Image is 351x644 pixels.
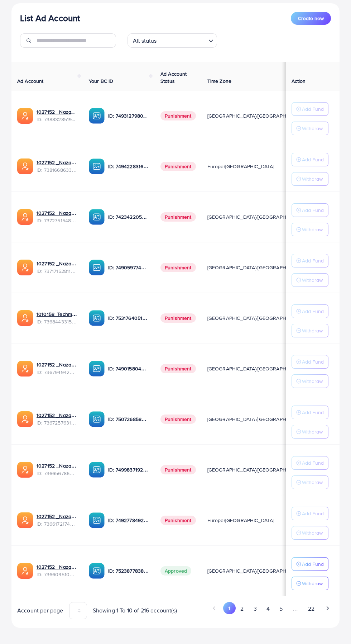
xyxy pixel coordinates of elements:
[302,579,323,588] p: Withdraw
[128,33,217,48] div: Search for option
[302,105,324,113] p: Add Fund
[292,557,328,571] button: Add Fund
[37,369,77,376] span: ID: 7367949428067450896
[207,314,307,322] span: [GEOGRAPHIC_DATA]/[GEOGRAPHIC_DATA]
[37,166,77,174] span: ID: 7381668633665093648
[37,419,77,426] span: ID: 7367257631523782657
[108,364,149,373] p: ID: 7490158040596217873
[37,571,77,578] span: ID: 7366095105679261697
[17,512,33,528] img: ic-ads-acc.e4c84228.svg
[37,462,77,477] div: <span class='underline'>1027152 _Nazaagency_0051</span></br>7366567860828749825
[223,602,236,614] button: Go to page 1
[37,311,77,325] div: <span class='underline'>1010158_Techmanistan pk acc_1715599413927</span></br>7368443315504726017
[131,35,158,46] span: All status
[37,470,77,477] span: ID: 7366567860828749825
[108,314,149,322] p: ID: 7531764051207716871
[89,77,114,85] span: Your BC ID
[37,159,77,174] div: <span class='underline'>1027152 _Nazaagency_023</span></br>7381668633665093648
[37,209,77,224] div: <span class='underline'>1027152 _Nazaagency_007</span></br>7372751548805726224
[89,411,105,427] img: ic-ba-acc.ded83a64.svg
[37,462,77,469] a: 1027152 _Nazaagency_0051
[236,602,249,615] button: Go to page 2
[302,326,323,335] p: Withdraw
[160,212,196,222] span: Punishment
[17,209,33,225] img: ic-ads-acc.e4c84228.svg
[37,209,77,217] a: 1027152 _Nazaagency_007
[292,425,328,439] button: Withdraw
[274,602,287,615] button: Go to page 5
[108,112,149,120] p: ID: 7493127980932333584
[302,529,323,537] p: Withdraw
[292,153,328,166] button: Add Fund
[207,77,231,85] span: Time Zone
[160,111,196,120] span: Punishment
[89,209,105,225] img: ic-ba-acc.ded83a64.svg
[207,264,307,271] span: [GEOGRAPHIC_DATA]/[GEOGRAPHIC_DATA]
[292,102,328,116] button: Add Fund
[207,567,307,574] span: [GEOGRAPHIC_DATA]/[GEOGRAPHIC_DATA]
[160,162,196,171] span: Punishment
[17,310,33,326] img: ic-ads-acc.e4c84228.svg
[302,459,324,467] p: Add Fund
[160,364,196,373] span: Punishment
[292,526,328,540] button: Withdraw
[37,563,77,570] a: 1027152 _Nazaagency_006
[292,273,328,287] button: Withdraw
[89,260,105,275] img: ic-ba-acc.ded83a64.svg
[89,563,105,579] img: ic-ba-acc.ded83a64.svg
[160,566,191,576] span: Approved
[89,310,105,326] img: ic-ba-acc.ded83a64.svg
[292,577,328,590] button: Withdraw
[207,213,307,221] span: [GEOGRAPHIC_DATA]/[GEOGRAPHIC_DATA]
[207,365,307,372] span: [GEOGRAPHIC_DATA]/[GEOGRAPHIC_DATA]
[302,408,324,417] p: Add Fund
[181,602,334,615] ul: Pagination
[37,513,77,527] div: <span class='underline'>1027152 _Nazaagency_018</span></br>7366172174454882305
[292,324,328,337] button: Withdraw
[17,260,33,275] img: ic-ads-acc.e4c84228.svg
[89,108,105,124] img: ic-ba-acc.ded83a64.svg
[160,516,196,525] span: Punishment
[17,606,63,615] span: Account per page
[303,602,319,615] button: Go to page 22
[302,560,324,568] p: Add Fund
[17,462,33,478] img: ic-ads-acc.e4c84228.svg
[291,12,331,25] button: Create new
[292,456,328,470] button: Add Fund
[292,254,328,267] button: Add Fund
[160,415,196,424] span: Punishment
[292,507,328,520] button: Add Fund
[292,223,328,236] button: Withdraw
[207,517,274,524] span: Europe/[GEOGRAPHIC_DATA]
[37,520,77,527] span: ID: 7366172174454882305
[89,158,105,174] img: ic-ba-acc.ded83a64.svg
[160,70,187,85] span: Ad Account Status
[302,276,323,284] p: Withdraw
[292,304,328,318] button: Add Fund
[37,318,77,325] span: ID: 7368443315504726017
[160,263,196,272] span: Punishment
[89,462,105,478] img: ic-ba-acc.ded83a64.svg
[292,122,328,135] button: Withdraw
[302,124,323,133] p: Withdraw
[89,512,105,528] img: ic-ba-acc.ded83a64.svg
[37,563,77,578] div: <span class='underline'>1027152 _Nazaagency_006</span></br>7366095105679261697
[160,465,196,474] span: Punishment
[17,361,33,377] img: ic-ads-acc.e4c84228.svg
[302,175,323,183] p: Withdraw
[17,158,33,174] img: ic-ads-acc.e4c84228.svg
[261,602,274,615] button: Go to page 4
[17,411,33,427] img: ic-ads-acc.e4c84228.svg
[37,159,77,166] a: 1027152 _Nazaagency_023
[108,263,149,272] p: ID: 7490597749134508040
[302,256,324,265] p: Add Fund
[17,77,44,85] span: Ad Account
[207,466,307,473] span: [GEOGRAPHIC_DATA]/[GEOGRAPHIC_DATA]
[37,108,77,115] a: 1027152 _Nazaagency_019
[207,112,307,119] span: [GEOGRAPHIC_DATA]/[GEOGRAPHIC_DATA]
[292,172,328,186] button: Withdraw
[292,203,328,217] button: Add Fund
[108,516,149,525] p: ID: 7492778492849930241
[302,478,323,487] p: Withdraw
[292,355,328,369] button: Add Fund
